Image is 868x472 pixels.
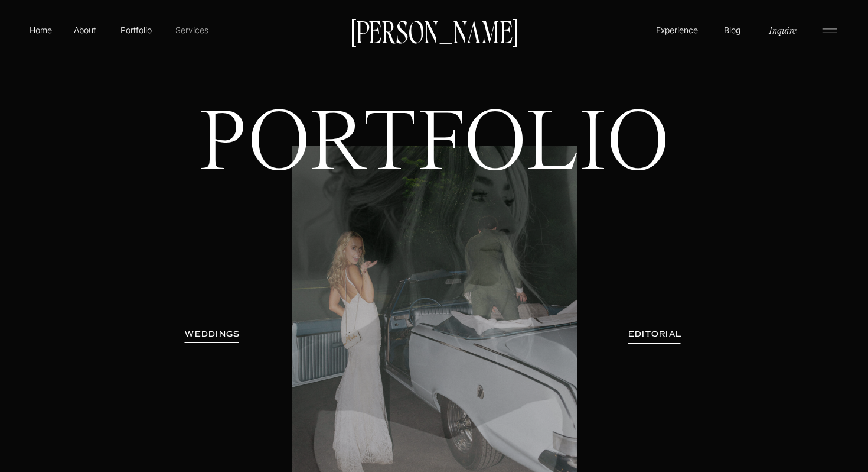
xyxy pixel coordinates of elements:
[179,106,690,266] h1: PORTFOLIO
[654,24,700,36] a: Experience
[115,24,157,36] a: Portfolio
[71,24,98,35] a: About
[612,328,698,340] a: EDITORIAL
[174,24,209,36] a: Services
[27,24,54,36] a: Home
[768,23,798,37] a: Inquire
[175,328,250,340] a: WEDDINGS
[721,24,743,35] a: Blog
[345,18,523,43] a: [PERSON_NAME]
